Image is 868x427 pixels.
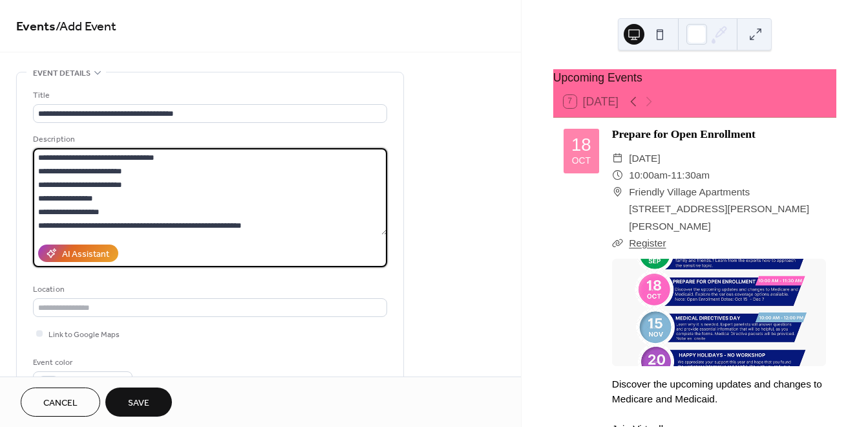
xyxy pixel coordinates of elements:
[671,167,710,184] span: 11:30am
[105,388,172,417] button: Save
[612,167,624,184] div: ​
[33,67,90,80] span: Event details
[612,150,624,167] div: ​
[21,388,100,417] button: Cancel
[629,184,826,235] span: Friendly Village Apartments [STREET_ADDRESS][PERSON_NAME][PERSON_NAME]
[128,397,149,410] span: Save
[668,167,671,184] span: -
[33,356,130,369] div: Event color
[62,248,109,261] div: AI Assistant
[553,69,836,86] div: Upcoming Events
[612,235,624,252] div: ​
[33,283,385,296] div: Location
[33,89,385,102] div: Title
[16,14,56,39] a: Events
[612,127,756,140] a: Prepare for Open Enrollment
[629,167,668,184] span: 10:00am
[571,136,591,154] div: 18
[629,150,660,167] span: [DATE]
[48,328,120,342] span: Link to Google Maps
[612,184,624,201] div: ​
[38,245,118,262] button: AI Assistant
[572,157,591,166] div: Oct
[629,237,666,248] a: Register
[33,133,385,146] div: Description
[43,397,78,410] span: Cancel
[56,14,116,39] span: / Add Event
